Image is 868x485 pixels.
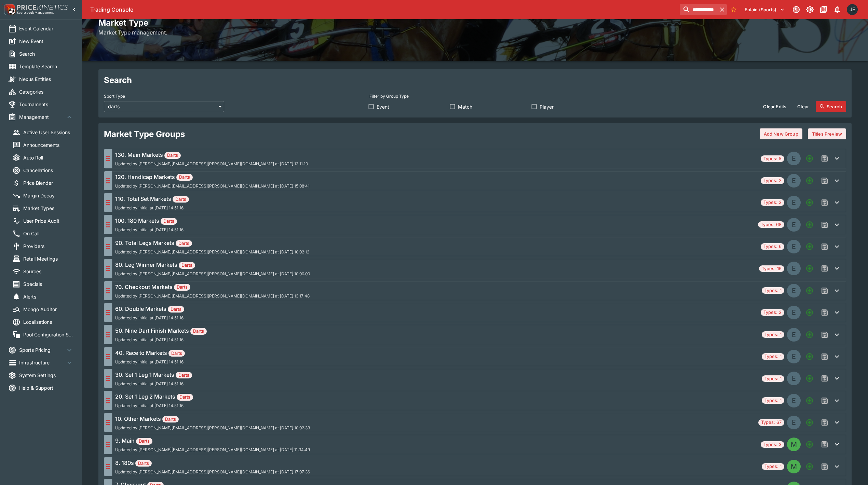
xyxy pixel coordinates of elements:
[115,316,184,320] span: Updated by initial at [DATE] 14:51:16
[816,101,846,112] button: Search
[19,38,73,45] span: New Event
[23,331,73,338] span: Pool Configuration Sets
[818,350,831,363] span: Save changes to the Market Type group
[176,174,193,181] span: Darts
[19,372,73,379] span: System Settings
[818,372,831,385] span: Save changes to the Market Type group
[758,221,784,228] span: Types: 68
[23,192,73,199] span: Margin Decay
[115,173,310,181] h6: 120. Handicap Markets
[115,305,184,313] h6: 60. Double Markets
[177,394,193,401] span: Darts
[761,309,784,316] span: Types: 2
[115,327,207,335] h6: 50. Nine Dart Finish Markets
[787,460,801,473] div: MATCH
[19,75,73,83] span: Nexus Entities
[787,240,801,253] div: EVENT
[115,382,192,386] span: Updated by initial at [DATE] 14:51:16
[761,441,784,448] span: Types: 3
[115,447,310,452] span: Updated by [PERSON_NAME][EMAIL_ADDRESS][PERSON_NAME][DOMAIN_NAME] at [DATE] 11:34:49
[818,262,831,275] span: Save changes to the Market Type group
[803,175,816,187] button: Add a new Market type to the group
[168,350,185,357] span: Darts
[759,101,790,112] button: Clear Edits
[23,242,73,250] span: Providers
[787,438,801,451] div: MATCH
[818,240,831,253] span: Save changes to the Market Type group
[803,285,816,297] button: Add a new Market type to the group
[369,93,409,99] p: Filter by Group Type
[787,416,801,429] div: EVENT
[680,4,717,15] input: search
[762,397,784,404] span: Types: 1
[803,416,816,429] button: Add a new Market type to the group
[818,438,831,451] span: Save changes to the Market Type group
[818,416,831,429] span: Save changes to the Market Type group
[762,375,784,382] span: Types: 1
[115,459,310,467] h6: 8. 180s
[803,262,816,275] button: Add a new Market type to the group
[174,284,190,291] span: Darts
[115,415,310,423] h6: 10. Other Markets
[761,155,784,162] span: Types: 5
[19,50,73,57] span: Search
[23,154,73,161] span: Auto Roll
[847,4,858,15] div: James Edlin
[787,350,801,363] div: EVENT
[19,25,73,32] span: Event Calendar
[803,438,816,451] button: Add a new Market type to the group
[115,360,185,364] span: Updated by initial at [DATE] 14:51:16
[136,438,152,445] span: Darts
[19,113,65,121] span: Management
[787,306,801,319] div: EVENT
[787,328,801,342] div: EVENT
[115,217,184,225] h6: 100. 180 Markets
[23,179,73,186] span: Price Blender
[176,372,192,379] span: Darts
[161,218,177,225] span: Darts
[787,196,801,209] div: EVENT
[104,101,224,112] div: darts
[803,306,816,319] button: Add a new Market type to the group
[23,230,73,237] span: On Call
[115,349,185,357] h6: 40. Race to Markets
[115,272,310,276] span: Updated by [PERSON_NAME][EMAIL_ADDRESS][PERSON_NAME][DOMAIN_NAME] at [DATE] 10:00:00
[787,372,801,385] div: EVENT
[23,306,73,313] span: Mongo Auditor
[90,6,677,13] div: Trading Console
[818,196,831,209] span: Save changes to the Market Type group
[787,262,801,275] div: EVENT
[762,331,784,338] span: Types: 1
[23,205,73,212] span: Market Types
[115,337,207,342] span: Updated by initial at [DATE] 14:51:16
[135,460,152,467] span: Darts
[741,4,789,15] button: Select Tenant
[19,359,65,366] span: Infrastructure
[164,152,181,159] span: Darts
[115,403,193,408] span: Updated by initial at [DATE] 14:51:16
[115,294,310,299] span: Updated by [PERSON_NAME][EMAIL_ADDRESS][PERSON_NAME][DOMAIN_NAME] at [DATE] 13:17:48
[787,394,801,407] div: EVENT
[23,268,73,275] span: Sources
[803,219,816,231] button: Add a new Market type to the group
[803,460,816,473] button: Add a new Market type to the group
[162,416,179,423] span: Darts
[179,262,195,269] span: Darts
[818,175,831,187] span: Save changes to the Market Type group
[728,4,739,15] button: No Bookmarks
[104,129,185,139] h2: Market Type Groups
[104,75,846,85] h2: Search
[115,261,310,269] h6: 80. Leg Winner Markets
[115,436,310,445] h6: 9. Main
[23,255,73,262] span: Retail Meetings
[19,346,65,354] span: Sports Pricing
[790,3,802,16] button: Connected to PK
[115,162,308,166] span: Updated by [PERSON_NAME][EMAIL_ADDRESS][PERSON_NAME][DOMAIN_NAME] at [DATE] 13:11:10
[845,2,860,17] button: James Edlin
[761,177,784,184] span: Types: 2
[23,167,73,174] span: Cancellations
[818,306,831,319] span: Save changes to the Market Type group
[377,103,389,110] span: Event
[98,17,852,28] h2: Market Type
[818,219,831,231] span: Save changes to the Market Type group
